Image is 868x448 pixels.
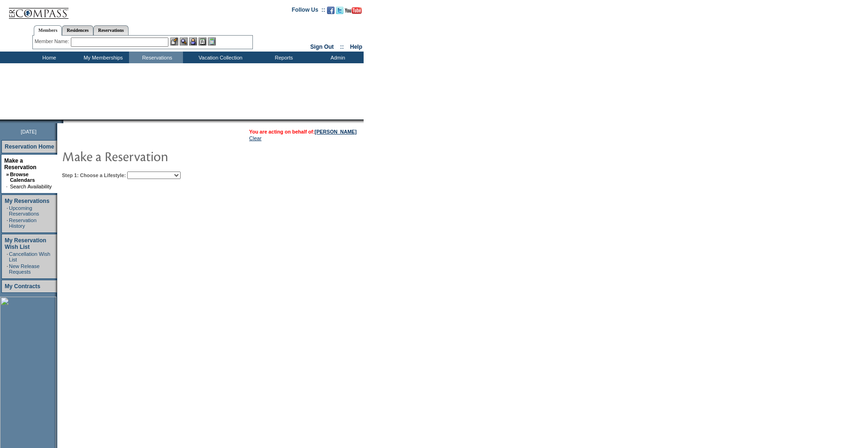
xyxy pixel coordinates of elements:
td: · [7,217,8,229]
a: Reservations [93,25,129,35]
td: Home [21,52,75,63]
td: · [7,205,8,217]
img: View [180,37,188,45]
td: · [7,263,8,275]
img: blank.gif [63,119,64,123]
img: Subscribe to our YouTube Channel [345,7,362,14]
td: Reports [256,52,310,63]
a: Residences [62,25,93,35]
b: Step 1: Choose a Lifestyle: [62,172,126,178]
td: · [6,184,9,189]
a: [PERSON_NAME] [315,129,357,134]
a: Make a Reservation [4,157,37,171]
div: Member Name: [35,37,71,45]
a: Follow us on Twitter [336,9,343,15]
img: promoShadowLeftCorner.gif [60,119,63,123]
span: :: [340,44,344,50]
a: My Reservations [5,198,49,204]
img: pgTtlMakeReservation.gif [62,147,250,165]
a: Upcoming Reservations [9,205,39,217]
td: Follow Us :: [292,6,325,17]
a: My Contracts [5,283,40,290]
a: New Release Requests [9,263,39,275]
img: Reservations [198,37,206,45]
a: Subscribe to our YouTube Channel [345,9,362,15]
a: Help [350,44,362,50]
td: · [7,251,8,262]
a: Become our fan on Facebook [327,9,335,15]
span: [DATE] [21,129,37,134]
img: Impersonate [189,37,197,45]
a: Cancellation Wish List [9,251,50,262]
span: You are acting on behalf of: [249,129,357,134]
a: Sign Out [310,44,334,50]
td: My Memberships [75,52,129,63]
a: Search Availability [10,184,52,189]
img: b_edit.gif [170,37,178,45]
img: b_calculator.gif [208,37,216,45]
a: Clear [249,135,261,141]
a: Members [34,25,62,36]
img: Follow us on Twitter [336,7,343,14]
a: Reservation Home [5,143,54,150]
a: My Reservation Wish List [5,237,46,250]
img: Become our fan on Facebook [327,7,335,14]
b: » [6,172,9,177]
td: Admin [310,52,364,63]
td: Reservations [129,52,183,63]
a: Reservation History [9,217,37,229]
td: Vacation Collection [183,52,256,63]
a: Browse Calendars [10,172,35,183]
